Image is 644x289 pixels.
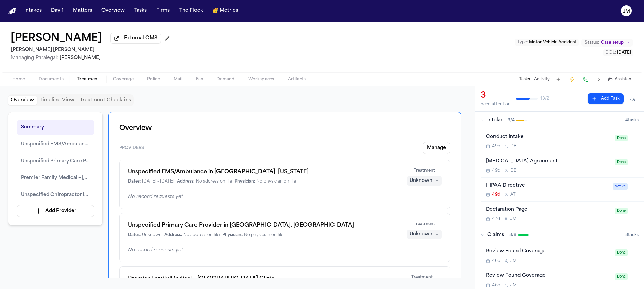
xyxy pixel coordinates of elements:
[510,283,517,288] span: J M
[113,77,134,82] span: Coverage
[486,272,611,280] div: Review Found Coverage
[508,118,515,123] span: 3 / 4
[17,137,94,151] button: Unspecified EMS/Ambulance in [GEOGRAPHIC_DATA], [US_STATE]
[128,275,394,283] h1: Premier Family Medical – [GEOGRAPHIC_DATA] Clinic
[588,93,624,104] button: Add Task
[174,77,182,82] span: Mail
[411,275,433,280] span: Treatment
[605,51,616,55] span: DOL :
[212,7,218,14] span: crown
[177,5,206,17] button: The Flock
[481,244,644,268] div: Open task: Review Found Coverage
[256,179,296,184] span: No physician on file
[423,142,450,154] button: Manage
[17,205,94,217] button: Add Provider
[17,154,94,168] button: Unspecified Primary Care Provider in [GEOGRAPHIC_DATA], [GEOGRAPHIC_DATA]
[410,231,432,238] div: Unknown
[128,168,398,176] h1: Unspecified EMS/Ambulance in [GEOGRAPHIC_DATA], [US_STATE]
[623,9,630,14] text: JM
[625,118,639,123] span: 4 task s
[235,179,255,184] span: Physician:
[515,39,579,46] button: Edit Type: Motor Vehicle Accident
[481,129,644,153] div: Open task: Conduct Intake
[177,179,194,184] span: Address:
[517,40,528,44] span: Type :
[288,77,306,82] span: Artifacts
[510,258,517,264] span: J M
[17,188,94,202] button: Unspecified Chiropractor in [GEOGRAPHIC_DATA], [US_STATE]
[410,177,432,184] div: Unknown
[581,39,633,47] button: Change status from Case setup
[529,40,577,44] span: Motor Vehicle Accident
[8,8,16,14] a: Home
[492,144,500,149] span: 49d
[414,221,435,227] span: Treatment
[414,168,435,173] span: Treatment
[142,179,174,184] span: [DATE] - [DATE]
[119,123,450,134] h1: Overview
[196,179,232,184] span: No address on file
[481,90,511,101] div: 3
[244,232,283,238] span: No physician on file
[11,46,172,54] h2: [PERSON_NAME] [PERSON_NAME]
[147,77,160,82] span: Police
[486,133,611,141] div: Conduct Intake
[486,158,611,165] div: [MEDICAL_DATA] Agreement
[510,216,516,222] span: J M
[196,77,203,82] span: Fax
[77,77,99,82] span: Treatment
[220,7,238,14] span: Metrics
[486,248,611,256] div: Review Found Coverage
[110,33,161,44] button: External CMS
[132,5,149,17] button: Tasks
[21,157,90,165] span: Unspecified Primary Care Provider in [GEOGRAPHIC_DATA], [GEOGRAPHIC_DATA]
[70,5,95,17] button: Matters
[11,55,58,61] span: Managing Paralegal:
[481,153,644,178] div: Open task: Retainer Agreement
[519,77,530,82] button: Tasks
[487,117,502,124] span: Intake
[21,140,90,148] span: Unspecified EMS/Ambulance in [GEOGRAPHIC_DATA], [US_STATE]
[21,191,90,199] span: Unspecified Chiropractor in [GEOGRAPHIC_DATA], [US_STATE]
[486,182,608,190] div: HIPAA Directive
[210,5,241,17] a: crownMetrics
[11,32,102,45] button: Edit matter name
[128,179,141,184] span: Dates:
[492,258,500,264] span: 46d
[60,55,101,61] span: [PERSON_NAME]
[585,40,599,45] span: Status:
[128,247,442,254] div: No record requests yet
[615,77,633,82] span: Assistant
[510,144,517,149] span: D B
[615,208,628,214] span: Done
[216,77,235,82] span: Demand
[128,232,141,238] span: Dates:
[407,176,442,186] button: Unknown
[39,77,64,82] span: Documents
[99,5,128,17] button: Overview
[615,159,628,165] span: Done
[17,171,94,185] button: Premier Family Medical – [GEOGRAPHIC_DATA] Clinic
[615,249,628,256] span: Done
[475,226,644,244] button: Claims8/88tasks
[21,174,90,182] span: Premier Family Medical – [GEOGRAPHIC_DATA] Clinic
[492,216,500,222] span: 47d
[8,8,16,14] img: Finch Logo
[608,77,633,82] button: Assistant
[581,75,590,84] button: Make a Call
[615,273,628,280] span: Done
[481,178,644,202] div: Open task: HIPAA Directive
[626,93,639,104] button: Hide completed tasks (⌘⇧H)
[625,232,639,238] span: 8 task s
[567,75,577,84] button: Create Immediate Task
[37,96,77,105] button: Timeline View
[11,32,102,45] h1: [PERSON_NAME]
[48,5,66,17] a: Day 1
[154,5,172,17] button: Firms
[534,77,550,82] button: Activity
[492,192,500,197] span: 49d
[183,232,220,238] span: No address on file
